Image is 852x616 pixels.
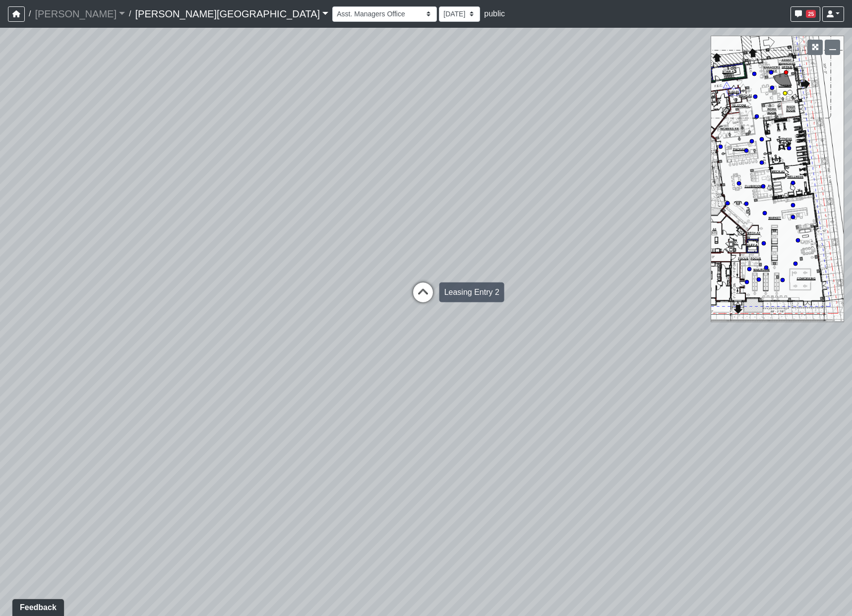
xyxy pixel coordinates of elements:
span: / [125,4,135,24]
span: / [25,4,35,24]
iframe: Ybug feedback widget [7,596,66,616]
div: Leasing Entry 2 [439,282,504,302]
button: 25 [791,6,820,22]
a: [PERSON_NAME][GEOGRAPHIC_DATA] [135,4,328,24]
a: [PERSON_NAME] [35,4,125,24]
span: public [484,9,505,18]
span: 25 [806,10,816,18]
